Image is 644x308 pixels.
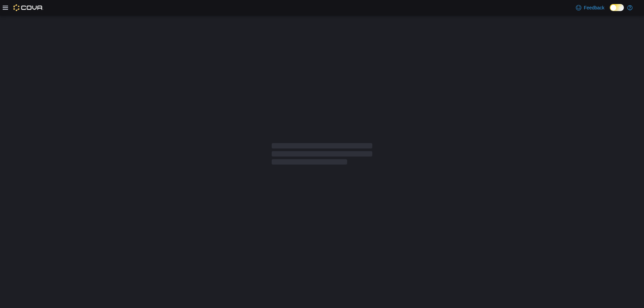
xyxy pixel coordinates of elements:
a: Feedback [573,1,607,14]
span: Feedback [584,4,604,11]
img: Cova [13,4,43,11]
span: Loading [272,144,372,166]
input: Dark Mode [610,4,624,11]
